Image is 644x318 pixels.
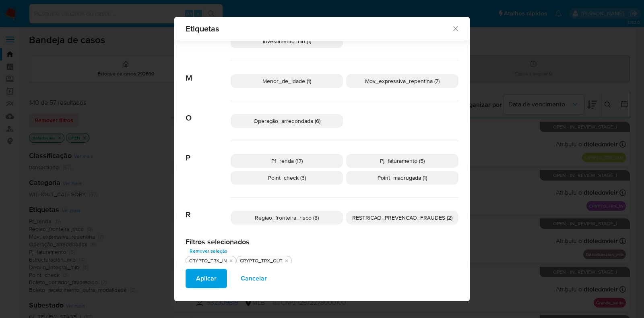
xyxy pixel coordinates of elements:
[380,157,425,165] span: Pj_faturamento (5)
[231,154,343,168] div: Pf_renda (17)
[271,157,303,165] span: Pf_renda (17)
[241,270,267,287] span: Cancelar
[186,61,231,83] span: M
[346,74,458,88] div: Mov_expressiva_repentina (7)
[352,214,452,222] span: RESTRICAO_PREVENCAO_FRAUDES (2)
[263,37,311,45] span: Investimento mlb (1)
[186,237,458,246] h2: Filtros selecionados
[186,25,452,33] span: Etiquetas
[268,174,306,182] span: Point_check (3)
[254,117,320,125] span: Operação_arredondada (6)
[255,214,319,222] span: Regiao_fronteira_risco (8)
[228,258,234,264] button: quitar CRYPTO_TRX_IN
[190,247,227,255] span: Remover seleção
[186,141,231,163] span: P
[262,77,311,85] span: Menor_de_idade (1)
[231,34,343,48] div: Investimento mlb (1)
[452,25,459,32] button: Fechar
[378,174,427,182] span: Point_madrugada (1)
[346,211,458,224] div: RESTRICAO_PREVENCAO_FRAUDES (2)
[346,171,458,185] div: Point_madrugada (1)
[346,154,458,168] div: Pj_faturamento (5)
[186,269,227,288] button: Aplicar
[231,211,343,224] div: Regiao_fronteira_risco (8)
[186,198,231,220] span: R
[238,258,284,264] div: CRYPTO_TRX_OUT
[186,246,231,256] button: Remover seleção
[231,74,343,88] div: Menor_de_idade (1)
[230,269,277,288] button: Cancelar
[283,258,290,264] button: quitar CRYPTO_TRX_OUT
[196,270,217,287] span: Aplicar
[365,77,440,85] span: Mov_expressiva_repentina (7)
[188,258,229,264] div: CRYPTO_TRX_IN
[231,171,343,185] div: Point_check (3)
[231,114,343,128] div: Operação_arredondada (6)
[186,101,231,123] span: O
